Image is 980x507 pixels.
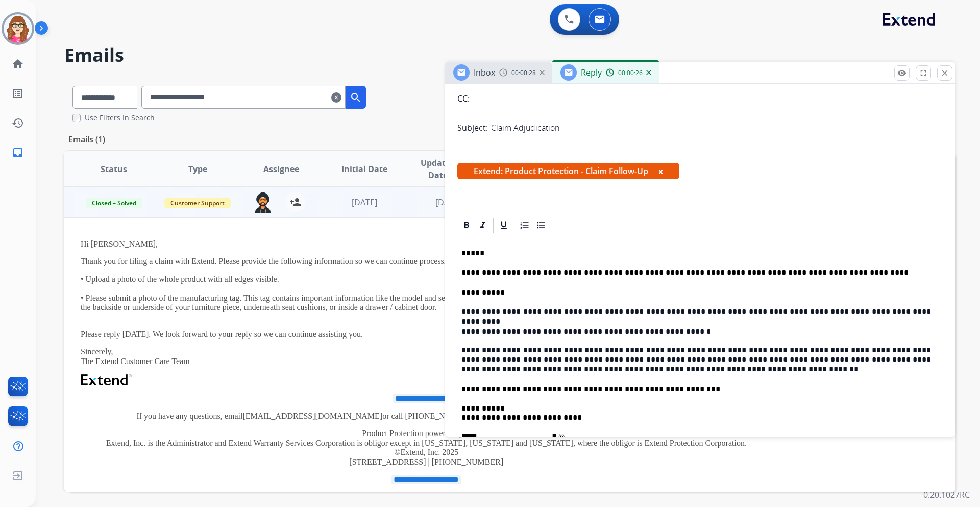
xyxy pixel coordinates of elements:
span: Inbox [474,67,495,78]
span: Extend: Product Protection - Claim Follow-Up [457,163,679,179]
span: Type [188,163,207,175]
div: Italic [475,218,491,233]
mat-icon: home [12,58,24,70]
label: Use Filters In Search [85,113,155,123]
button: x [658,165,663,177]
span: Assignee [263,163,299,175]
p: 0.20.1027RC [923,489,970,501]
mat-icon: history [12,117,24,129]
span: Initial Date [341,163,387,175]
a: [EMAIL_ADDRESS][DOMAIN_NAME] [242,412,382,420]
div: Ordered List [517,218,532,233]
span: Reply [581,67,602,78]
mat-icon: close [940,68,949,78]
img: avatar [4,14,32,43]
span: 00:00:28 [511,69,536,77]
mat-icon: remove_red_eye [897,68,906,78]
img: Extend Logo [81,374,132,385]
div: Underline [496,218,511,233]
span: Status [101,163,127,175]
mat-icon: list_alt [12,87,24,100]
p: If you have any questions, email or call [PHONE_NUMBER] [DATE]-[DATE], 9am-8pm EST and [DATE] & [... [81,412,772,421]
mat-icon: person_add [289,196,302,208]
span: Updated Date [415,157,461,181]
mat-icon: fullscreen [919,68,928,78]
p: • Upload a photo of the whole product with all edges visible. • Please submit a photo of the manu... [81,275,772,322]
span: Closed – Solved [86,198,142,208]
p: Claim Adjudication [491,122,559,134]
p: Hi [PERSON_NAME], [81,239,772,249]
span: [DATE] [352,197,377,208]
p: Product Protection powered by Extend. Extend, Inc. is the Administrator and Extend Warranty Servi... [81,429,772,467]
p: Thank you for filing a claim with Extend. Please provide the following information so we can cont... [81,257,772,266]
p: Please reply [DATE]. We look forward to your reply so we can continue assisting you. [81,330,772,339]
mat-icon: search [350,91,362,104]
mat-icon: clear [331,91,341,104]
div: Bullet List [533,218,549,233]
mat-icon: inbox [12,147,24,159]
span: Customer Support [164,198,231,208]
p: CC: [457,92,470,105]
span: [DATE] [435,197,461,208]
p: Subject: [457,122,488,134]
span: 00:00:26 [618,69,643,77]
h2: Emails [64,45,955,65]
p: Emails (1) [64,133,109,146]
img: agent-avatar [253,192,273,213]
div: Bold [459,218,474,233]
p: Sincerely, The Extend Customer Care Team [81,347,772,366]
